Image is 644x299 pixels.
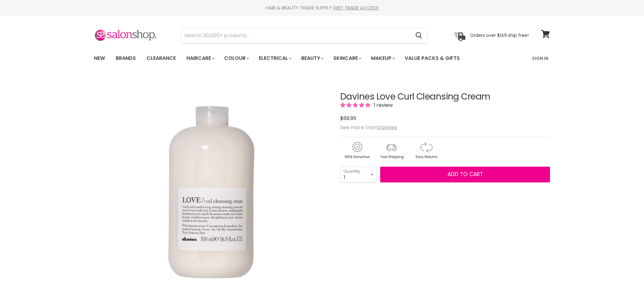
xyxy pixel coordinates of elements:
form: Product [181,28,427,43]
nav: Main [86,49,558,67]
div: HAIR & BEAUTY TRADE SUPPLY | [86,5,558,11]
span: $69.95 [340,115,356,122]
a: Beauty [297,52,327,65]
a: Skincare [329,52,365,65]
a: GET TRADE ACCESS [335,4,379,11]
a: Electrical [254,52,295,65]
a: Sign In [528,52,552,65]
a: Brands [111,52,141,65]
span: Add to cart [447,170,483,178]
span: 1 review [372,101,393,109]
p: Orders over $149 ship free! [470,32,529,38]
img: genuine.gif [340,141,374,160]
span: See more from [340,124,397,131]
input: Search [181,28,410,43]
img: returns.gif [409,141,443,160]
span: 5.00 stars [340,101,372,109]
a: Clearance [142,52,180,65]
button: Add to cart [380,167,550,182]
a: New [89,52,110,65]
a: Davines [378,124,397,131]
h1: Davines Love Curl Cleansing Cream [340,92,550,102]
a: Colour [219,52,253,65]
button: Search [410,28,427,43]
a: Makeup [366,52,399,65]
ul: Main menu [89,49,497,67]
select: Quantity [340,167,376,182]
img: shipping.gif [375,141,408,160]
a: Value Packs & Gifts [400,52,464,65]
a: Haircare [182,52,218,65]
